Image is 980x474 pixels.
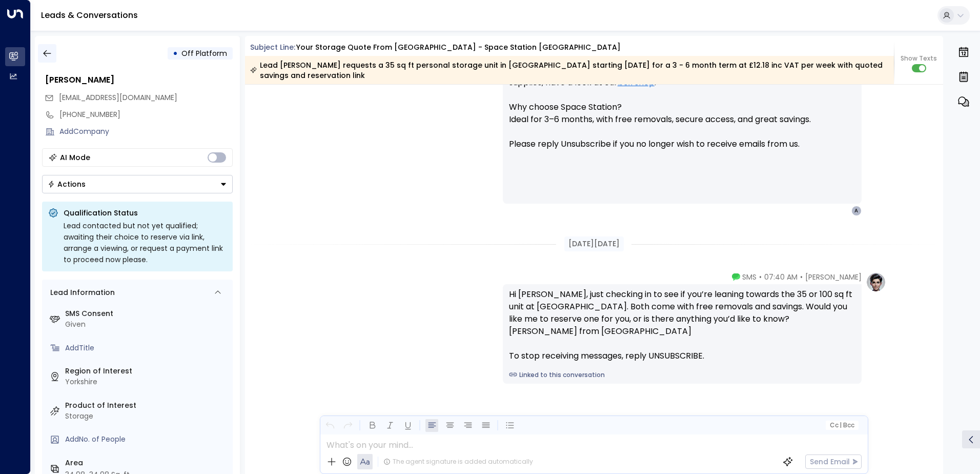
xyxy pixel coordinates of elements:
div: AddTitle [65,343,229,353]
div: AddCompany [59,126,233,137]
div: Lead contacted but not yet qualified; awaiting their choice to reserve via link, arrange a viewin... [64,220,227,265]
button: Redo [341,419,354,432]
span: | [840,422,842,429]
a: Leads & Conversations [41,9,138,21]
button: Cc|Bcc [825,421,858,430]
div: [PHONE_NUMBER] [59,109,233,120]
p: Qualification Status [64,208,227,218]
span: Off Platform [181,48,227,58]
p: Hi [PERSON_NAME], Just checking in—have you had a chance to look at the Wakefield storage options... [509,27,855,163]
div: The agent signature is added automatically [383,457,533,466]
span: Cc Bcc [829,422,854,429]
div: AddNo. of People [65,434,229,445]
label: Region of Interest [65,366,229,377]
div: Lead [PERSON_NAME] requests a 35 sq ft personal storage unit in [GEOGRAPHIC_DATA] starting [DATE]... [250,60,888,81]
span: Show Texts [901,54,937,63]
div: Storage [65,411,229,422]
div: Button group with a nested menu [42,175,233,193]
span: [PERSON_NAME] [805,272,862,282]
div: Yorkshire [65,377,229,387]
div: A [851,206,862,216]
div: • [173,44,178,63]
div: Actions [48,180,86,189]
div: AI Mode [60,152,90,163]
div: Given [65,319,229,330]
div: Lead Information [47,287,115,298]
div: [DATE][DATE] [564,236,624,251]
img: profile-logo.png [866,272,886,292]
div: Hi [PERSON_NAME], just checking in to see if you’re leaning towards the 35 or 100 sq ft unit at [... [509,288,855,362]
span: [EMAIL_ADDRESS][DOMAIN_NAME] [59,92,177,103]
span: • [800,272,803,282]
span: 07:40 AM [764,272,798,282]
span: acvaletingdetailing@gmail.com [59,92,177,103]
a: Linked to this conversation [509,370,855,380]
div: [PERSON_NAME] [45,74,233,86]
label: SMS Consent [65,308,229,319]
div: Your storage quote from [GEOGRAPHIC_DATA] - Space Station [GEOGRAPHIC_DATA] [296,42,621,53]
span: Subject Line: [250,42,295,52]
button: Undo [323,419,336,432]
label: Area [65,458,229,468]
button: Actions [42,175,233,193]
span: SMS [742,272,757,282]
span: • [759,272,762,282]
label: Product of Interest [65,400,229,411]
